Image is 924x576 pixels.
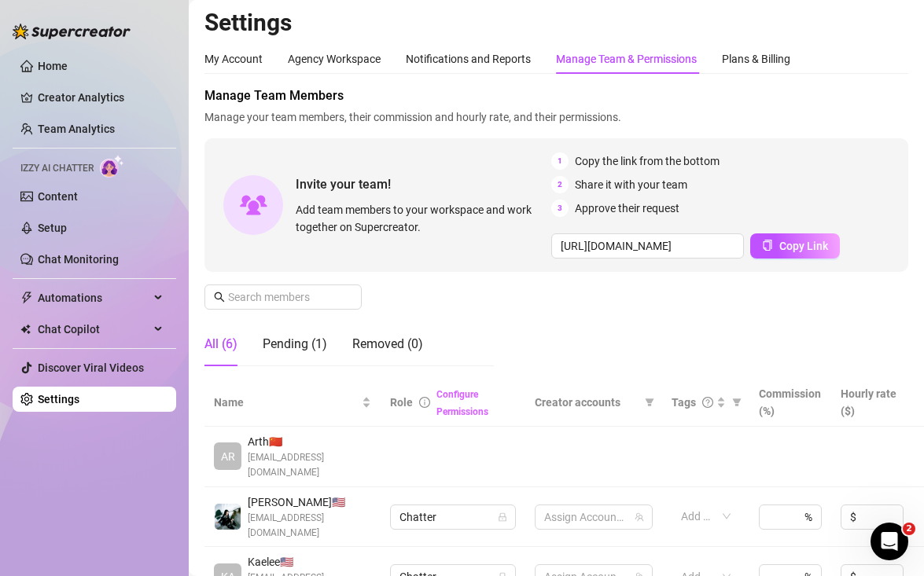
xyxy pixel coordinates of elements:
span: Invite your team! [296,174,551,194]
h2: Settings [204,8,908,38]
a: Chat Monitoring [38,253,119,266]
span: Copy the link from the bottom [575,152,720,170]
span: Arth 🇨🇳 [248,433,371,450]
span: Manage your team members, their commission and hourly rate, and their permissions. [204,108,908,126]
span: 3 [551,200,569,217]
span: lock [498,512,507,522]
span: [EMAIL_ADDRESS][DOMAIN_NAME] [248,450,371,480]
th: Hourly rate ($) [831,379,913,427]
div: Notifications and Reports [406,50,531,68]
span: Manage Team Members [204,86,908,105]
span: Tags [672,394,696,411]
span: Kaelee 🇺🇸 [248,553,371,570]
span: copy [762,240,773,251]
img: AI Chatter [100,155,124,178]
span: Approve their request [575,200,679,217]
span: filter [642,391,657,414]
th: Commission (%) [749,379,831,427]
a: Home [38,60,68,72]
th: Name [204,379,381,427]
span: Automations [38,285,149,310]
a: Discover Viral Videos [38,361,144,374]
a: Configure Permissions [436,389,488,417]
a: Team Analytics [38,123,115,135]
span: Chat Copilot [38,317,149,342]
span: AR [221,448,235,465]
img: logo-BBDzfeDw.svg [13,24,131,39]
div: Pending (1) [263,335,327,354]
div: All (6) [204,335,237,354]
span: info-circle [419,397,430,408]
div: Manage Team & Permissions [556,50,697,68]
input: Search members [228,288,340,306]
span: Add team members to your workspace and work together on Supercreator. [296,201,545,236]
div: Removed (0) [352,335,423,354]
span: 2 [551,176,569,193]
span: team [635,512,644,522]
span: Role [390,396,413,409]
a: Creator Analytics [38,85,164,110]
span: [PERSON_NAME] 🇺🇸 [248,493,371,511]
span: 1 [551,152,569,170]
button: Copy Link [750,233,840,259]
span: 2 [903,523,915,535]
img: Kara Aguilera [215,504,241,530]
span: question-circle [702,397,713,408]
span: Copy Link [779,240,828,252]
span: Name [214,394,359,411]
span: filter [645,398,654,407]
img: Chat Copilot [20,324,31,335]
span: Chatter [399,505,506,529]
a: Content [38,190,78,203]
span: Creator accounts [535,394,639,411]
span: search [214,292,225,303]
span: Share it with your team [575,176,687,193]
span: [EMAIL_ADDRESS][DOMAIN_NAME] [248,511,371,541]
a: Settings [38,393,79,405]
div: My Account [204,50,263,68]
span: thunderbolt [20,292,33,304]
iframe: Intercom live chat [871,523,908,560]
span: filter [732,398,742,407]
span: filter [729,391,745,414]
a: Setup [38,222,67,234]
span: Izzy AI Chatter [20,161,94,176]
div: Plans & Billing [722,50,790,68]
div: Agency Workspace [288,50,381,68]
